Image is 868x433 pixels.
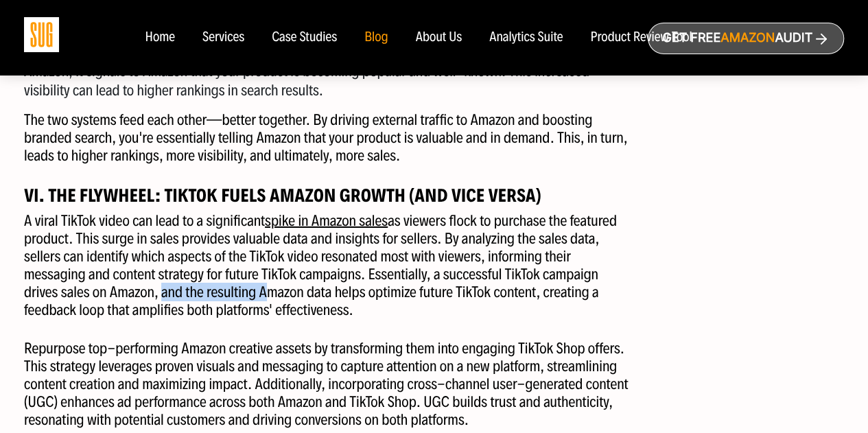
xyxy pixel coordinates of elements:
a: Blog [364,30,388,45]
p: Repurpose top-performing Amazon creative assets by transforming them into engaging TikTok Shop of... [24,340,634,429]
a: Home [145,30,174,45]
a: Services [202,30,244,45]
a: Product Review Tool [590,30,692,45]
p: A viral TikTok video can lead to a significant as viewers flock to purchase the featured product.... [24,212,634,319]
strong: VI. The Flywheel: TikTok Fuels Amazon Growth (and Vice Versa) [24,184,541,207]
a: Case Studies [272,30,337,45]
p: The two systems feed each other—better together. By driving external traffic to Amazon and boosti... [24,111,634,165]
img: Sug [24,17,59,52]
a: Analytics Suite [489,30,563,45]
a: Get freeAmazonAudit [648,23,844,54]
a: spike in Amazon sales [265,211,388,230]
a: About Us [416,30,462,45]
span: Amazon [720,31,775,45]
